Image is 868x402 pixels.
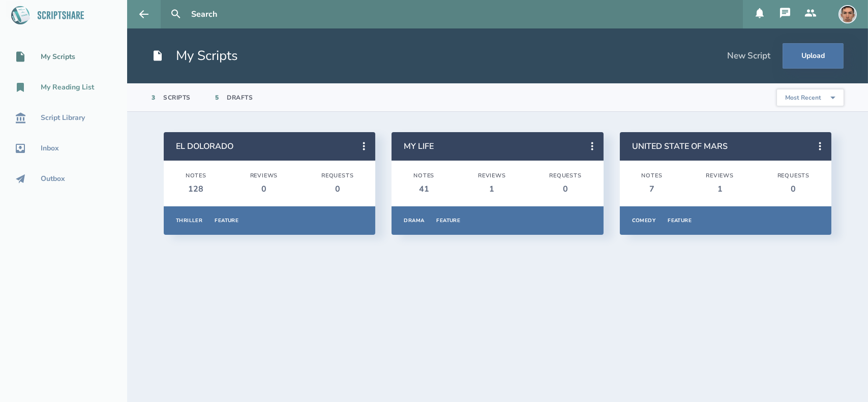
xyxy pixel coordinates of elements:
div: Notes [186,172,206,179]
h1: My Scripts [152,47,238,65]
div: My Scripts [41,53,75,61]
div: Comedy [632,217,656,224]
div: Feature [436,217,460,224]
div: Outbox [41,175,65,183]
div: Notes [413,172,434,179]
div: Inbox [41,144,59,152]
a: UNITED STATE OF MARS [632,141,728,152]
div: Thriller [176,217,202,224]
div: 0 [250,183,278,195]
div: 0 [321,183,353,195]
div: Requests [777,172,810,179]
div: Feature [668,217,692,224]
div: 7 [642,183,663,195]
div: 0 [777,183,810,195]
div: 3 [152,94,156,102]
div: 1 [706,183,734,195]
div: Reviews [478,172,506,179]
div: 128 [186,183,206,195]
a: MY LIFE [404,141,434,152]
div: My Reading List [41,83,94,91]
div: 5 [215,94,219,102]
div: Reviews [706,172,734,179]
button: Upload [783,43,844,69]
div: New Script [727,50,770,61]
div: Drama [404,217,424,224]
div: Script Library [41,114,85,122]
div: Drafts [227,94,253,102]
div: Scripts [164,94,191,102]
div: Requests [321,172,353,179]
img: user_1756948650-crop.jpg [839,5,857,23]
div: 41 [413,183,434,195]
div: Reviews [250,172,278,179]
div: Requests [549,172,581,179]
div: 1 [478,183,506,195]
div: 0 [549,183,581,195]
div: Feature [215,217,238,224]
a: EL DOLORADO [176,141,233,152]
div: Notes [642,172,663,179]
